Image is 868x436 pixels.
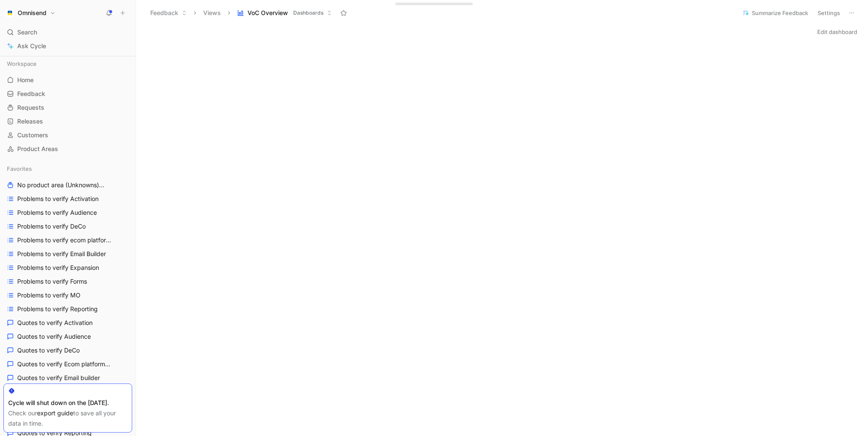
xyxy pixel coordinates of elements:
a: export guide [37,409,73,417]
a: Ask Cycle [3,40,132,53]
a: Problems to verify MO [3,289,132,302]
span: Problems to verify DeCo [17,222,86,231]
button: Settings [814,7,844,19]
a: Requests [3,101,132,114]
a: Quotes to verify Email builder [3,371,132,384]
div: Search [3,26,132,39]
span: Customers [17,131,48,139]
a: Quotes to verify Activation [3,316,132,329]
a: Quotes to verify Audience [3,330,132,343]
button: VoC OverviewDashboards [233,6,336,19]
a: Problems to verify DeCo [3,220,132,233]
a: Quotes to verify Ecom platformsOther [3,358,132,371]
button: Edit dashboard [813,26,861,38]
div: Cycle will shut down on the [DATE]. [8,398,127,408]
span: Dashboards [293,9,323,17]
span: No product area (Unknowns) [17,181,111,190]
span: Problems to verify Forms [17,277,87,286]
span: Problems to verify ecom platforms [17,236,113,245]
button: Summarize Feedback [738,7,812,19]
span: Favorites [7,164,32,173]
button: Feedback [146,6,191,19]
span: Problems to verify MO [17,291,81,300]
span: Quotes to verify Audience [17,332,91,341]
a: Problems to verify Forms [3,275,132,288]
a: Problems to verify Audience [3,206,132,219]
span: Workspace [7,59,37,68]
span: Other [112,361,125,368]
button: Views [199,6,225,19]
span: Search [17,27,37,37]
span: Problems to verify Expansion [17,263,99,272]
span: Quotes to verify Activation [17,318,93,327]
span: Requests [17,103,44,112]
div: Favorites [3,162,132,175]
div: Workspace [3,57,132,70]
span: Problems to verify Email Builder [17,250,106,258]
a: Product Areas [3,142,132,155]
a: Problems to verify Reporting [3,303,132,315]
a: No product area (Unknowns)Other [3,179,132,192]
span: Feedback [17,90,45,98]
span: Product Areas [17,145,58,153]
a: Problems to verify Activation [3,192,132,205]
span: Quotes to verify Email builder [17,374,100,382]
a: Problems to verify Expansion [3,261,132,274]
a: Customers [3,129,132,142]
span: Quotes to verify Ecom platforms [17,360,112,369]
span: Ask Cycle [17,41,46,51]
span: Other [102,182,116,189]
img: Omnisend [6,9,14,17]
h1: Omnisend [18,9,46,17]
span: Quotes to verify DeCo [17,346,80,355]
div: Check our to save all your data in time. [8,408,127,429]
span: Problems to verify Audience [17,208,97,217]
button: OmnisendOmnisend [3,7,58,19]
a: Home [3,74,132,87]
span: Releases [17,117,43,126]
a: Problems to verify Email Builder [3,247,132,260]
span: Home [17,76,34,84]
a: Problems to verify ecom platforms [3,234,132,247]
span: Problems to verify Activation [17,195,99,203]
a: Quotes to verify DeCo [3,344,132,357]
a: Releases [3,115,132,128]
span: Problems to verify Reporting [17,305,98,313]
span: VoC Overview [248,9,288,17]
a: Feedback [3,87,132,100]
